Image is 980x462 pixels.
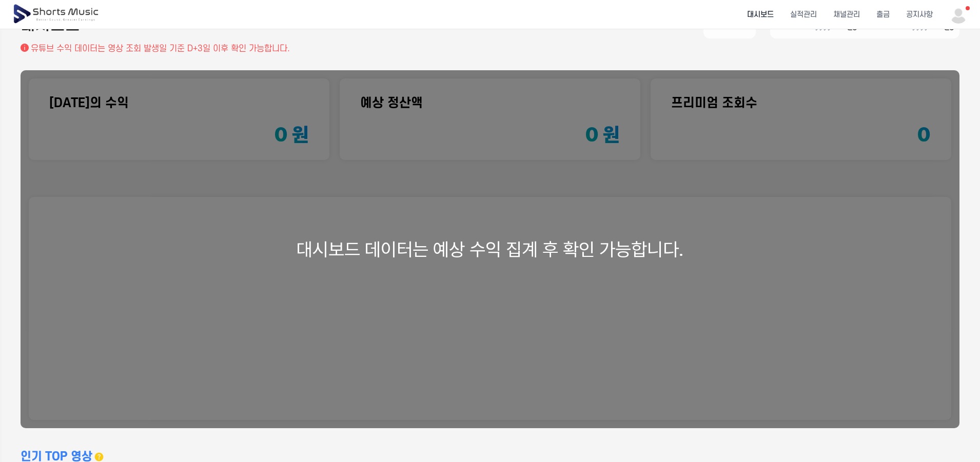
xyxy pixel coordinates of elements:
[21,70,959,428] div: 대시보드 데이터는 예상 수익 집계 후 확인 가능합니다.
[825,1,868,28] a: 채널관리
[949,5,968,24] img: 사용자 이미지
[782,1,825,28] a: 실적관리
[739,1,782,28] a: 대시보드
[31,43,290,55] p: 유튜브 수익 데이터는 영상 조회 발생일 기준 D+3일 이후 확인 가능합니다.
[21,44,29,52] img: 설명 아이콘
[868,1,898,28] a: 출금
[898,1,941,28] a: 공지사항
